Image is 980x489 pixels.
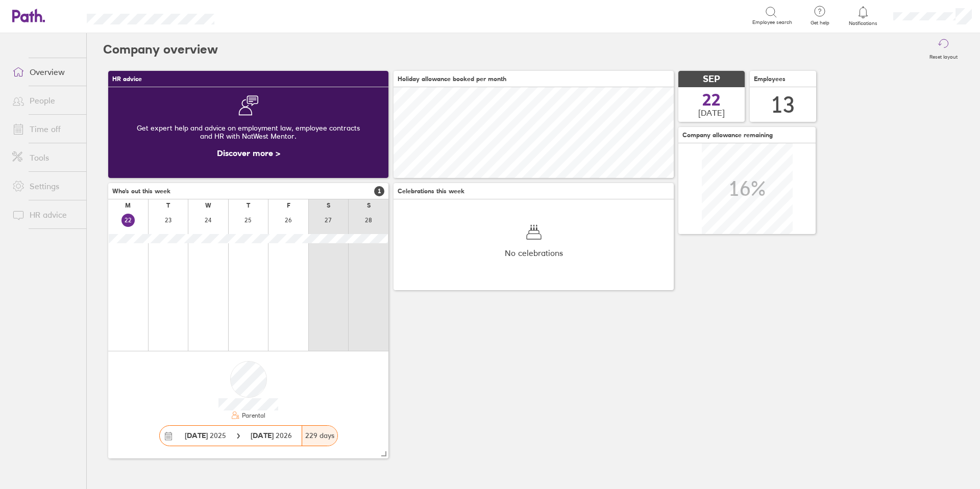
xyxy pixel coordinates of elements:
div: Get expert help and advice on employment law, employee contracts and HR with NatWest Mentor. [116,116,380,148]
span: Holiday allowance booked per month [398,75,506,83]
div: F [287,202,290,209]
span: 1 [374,186,384,196]
span: Get help [803,20,837,26]
a: Settings [4,176,86,196]
span: 2025 [185,431,226,440]
a: Tools [4,147,86,168]
span: HR advice [112,75,142,83]
div: 229 days [302,426,337,446]
span: Company allowance remaining [682,132,773,139]
span: Employees [754,75,786,83]
label: Reset layout [923,51,964,60]
span: Notifications [847,20,880,27]
span: Who's out this week [112,188,170,195]
div: S [327,202,330,209]
div: T [166,202,170,209]
a: Discover more > [217,148,280,158]
a: Time off [4,119,86,139]
div: M [125,202,131,209]
a: HR advice [4,204,86,225]
div: T [247,202,250,209]
span: 22 [702,92,721,108]
span: [DATE] [698,108,725,117]
a: People [4,90,86,111]
span: 2026 [251,431,292,440]
strong: [DATE] [185,431,208,440]
div: W [205,202,211,209]
button: Reset layout [923,33,964,66]
div: Search [242,11,268,20]
span: SEP [703,74,720,85]
a: Overview [4,62,86,82]
div: S [367,202,371,209]
span: Employee search [752,19,792,25]
h2: Company overview [103,33,218,66]
span: Celebrations this week [398,188,464,195]
div: 13 [771,92,795,118]
span: No celebrations [505,248,563,258]
div: Parental [240,412,265,419]
a: Notifications [847,5,880,27]
strong: [DATE] [251,431,276,440]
